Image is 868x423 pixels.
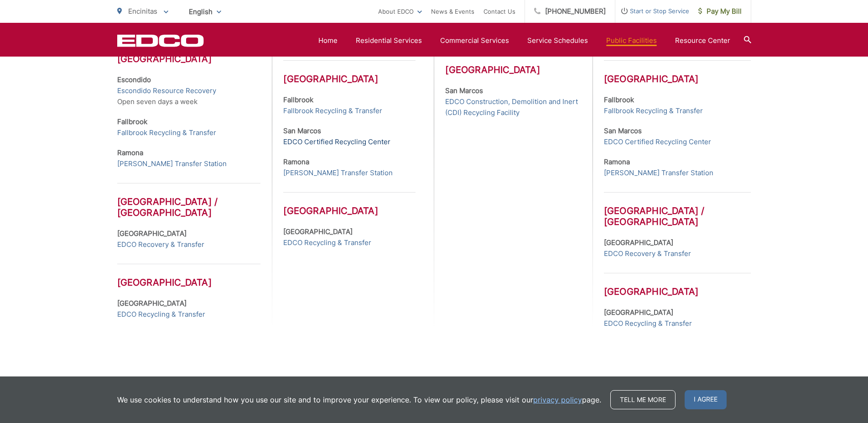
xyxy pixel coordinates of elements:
[604,105,703,116] a: Fallbrook Recycling & Transfer
[604,273,751,297] h3: [GEOGRAPHIC_DATA]
[117,34,204,47] a: EDCD logo. Return to the homepage.
[117,264,261,288] h3: [GEOGRAPHIC_DATA]
[117,183,261,218] h3: [GEOGRAPHIC_DATA] / [GEOGRAPHIC_DATA]
[604,167,713,178] a: [PERSON_NAME] Transfer Station
[117,148,143,157] strong: Ramona
[117,394,601,405] p: We use cookies to understand how you use our site and to improve your experience. To view our pol...
[283,237,371,248] a: EDCO Recycling & Transfer
[117,309,205,320] a: EDCO Recycling & Transfer
[445,96,581,118] a: EDCO Construction, Demolition and Inert (CDI) Recycling Facility
[117,117,147,126] strong: Fallbrook
[698,6,742,17] span: Pay My Bill
[604,60,751,84] h3: [GEOGRAPHIC_DATA]
[604,248,691,259] a: EDCO Recovery & Transfer
[378,6,422,17] a: About EDCO
[675,35,730,46] a: Resource Center
[117,75,151,84] strong: Escondido
[283,157,309,166] strong: Ramona
[483,6,515,17] a: Contact Us
[527,35,588,46] a: Service Schedules
[117,239,204,250] a: EDCO Recovery & Transfer
[533,394,582,405] a: privacy policy
[117,229,187,238] strong: [GEOGRAPHIC_DATA]
[604,318,692,329] a: EDCO Recycling & Transfer
[283,126,321,135] strong: San Marcos
[117,74,261,107] p: Open seven days a week
[283,192,416,216] h3: [GEOGRAPHIC_DATA]
[117,127,216,138] a: Fallbrook Recycling & Transfer
[604,136,711,147] a: EDCO Certified Recycling Center
[604,308,673,317] strong: [GEOGRAPHIC_DATA]
[318,35,338,46] a: Home
[283,227,353,236] strong: [GEOGRAPHIC_DATA]
[117,85,216,96] a: Escondido Resource Recovery
[117,299,187,308] strong: [GEOGRAPHIC_DATA]
[128,7,157,16] span: Encinitas
[356,35,422,46] a: Residential Services
[604,192,751,227] h3: [GEOGRAPHIC_DATA] / [GEOGRAPHIC_DATA]
[182,4,228,20] span: English
[445,86,483,95] strong: San Marcos
[604,157,630,166] strong: Ramona
[445,51,581,75] h3: [GEOGRAPHIC_DATA]
[283,95,313,104] strong: Fallbrook
[283,167,393,178] a: [PERSON_NAME] Transfer Station
[685,390,727,409] span: I agree
[440,35,509,46] a: Commercial Services
[117,158,227,169] a: [PERSON_NAME] Transfer Station
[606,35,657,46] a: Public Facilities
[604,126,642,135] strong: San Marcos
[604,238,673,247] strong: [GEOGRAPHIC_DATA]
[283,60,416,84] h3: [GEOGRAPHIC_DATA]
[283,136,390,147] a: EDCO Certified Recycling Center
[610,390,676,409] a: Tell me more
[431,6,474,17] a: News & Events
[604,95,634,104] strong: Fallbrook
[283,105,382,116] a: Fallbrook Recycling & Transfer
